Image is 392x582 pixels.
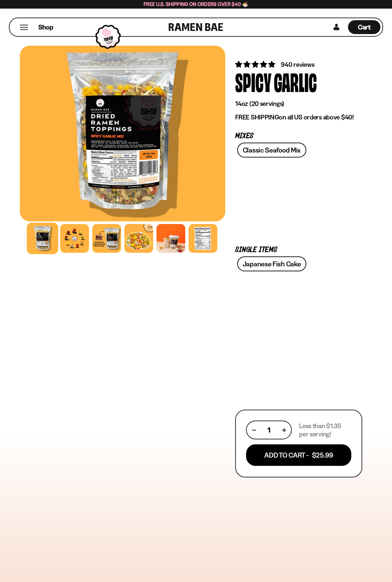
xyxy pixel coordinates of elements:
div: Garlic [274,69,317,94]
a: Classic Seafood Mix [237,143,306,157]
span: 1 [268,426,270,434]
span: Cart [358,23,371,31]
strong: FREE SHIPPING [235,113,279,121]
span: 4.75 stars [235,60,277,68]
span: Shop [38,23,53,32]
p: Mixes [235,133,362,139]
div: Spicy [235,69,271,94]
span: Free U.S. Shipping on Orders over $40 🍜 [144,1,248,7]
p: Less than $1.35 per serving! [299,422,351,438]
p: Single Items [235,247,362,253]
span: 940 reviews [281,61,314,68]
a: Shop [38,20,53,34]
p: 14oz (20 servings) [235,100,362,108]
button: Mobile Menu Trigger [20,24,28,30]
p: on all US orders above $40! [235,113,362,121]
a: Japanese Fish Cake [237,256,307,271]
a: Cart [348,18,380,36]
button: Add To Cart - $25.99 [246,444,351,466]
